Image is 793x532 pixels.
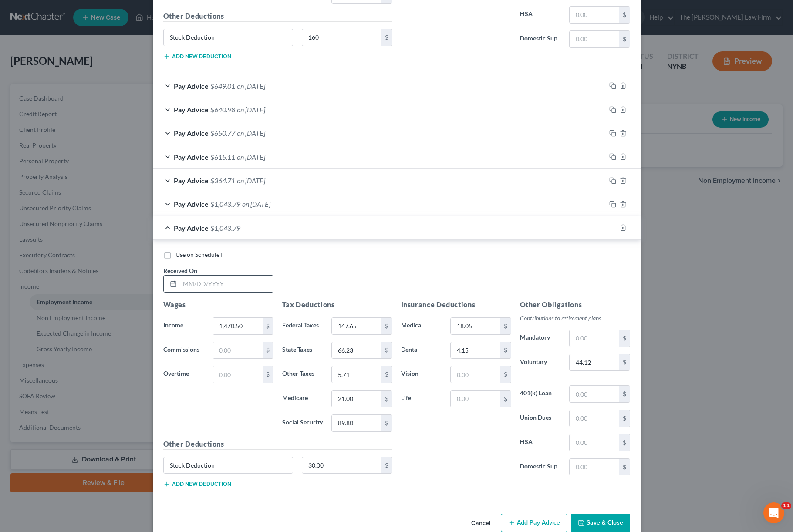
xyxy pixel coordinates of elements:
div: $ [381,415,392,431]
input: 0.00 [451,342,500,359]
p: Contributions to retirement plans [520,314,630,323]
input: 0.00 [570,31,619,47]
div: $ [619,386,630,402]
div: James says… [7,68,167,132]
label: Vision [397,366,446,383]
span: $615.11 [210,153,235,161]
span: Pay Advice [174,153,209,161]
div: $ [500,391,511,407]
input: 0.00 [570,459,619,475]
div: ! The issues with Expenses and Gross Yearly Income not saving have been resolved. Thank you for y... [14,74,136,108]
input: 0.00 [302,457,381,474]
input: 0.00 [570,386,619,402]
h5: Tax Deductions [282,300,392,310]
button: Add Pay Advice [501,514,567,532]
input: 0.00 [332,318,381,334]
input: 0.00 [451,318,500,334]
div: Close [153,3,169,19]
span: on [DATE] [237,129,265,137]
span: $1,043.79 [210,224,240,232]
label: Federal Taxes [278,317,327,335]
label: Medical [397,317,446,335]
label: Medicare [278,390,327,407]
div: $ [381,457,392,474]
label: Union Dues [516,410,565,427]
div: $ [500,342,511,359]
span: Pay Advice [174,82,209,90]
div: $ [619,459,630,475]
span: $640.98 [210,105,235,114]
span: Pay Advice [174,105,209,114]
span: $649.01 [210,82,235,90]
input: 0.00 [570,354,619,371]
span: Income [163,321,183,329]
div: $ [263,366,273,383]
label: Commissions [159,342,209,359]
span: on [DATE] [237,82,265,90]
label: HSA [516,6,565,24]
input: MM/DD/YYYY [180,276,273,292]
label: Voluntary [516,354,565,371]
div: $ [500,318,511,334]
input: 0.00 [570,434,619,451]
button: Upload attachment [41,285,48,292]
label: Domestic Sup. [516,458,565,476]
label: Social Security [278,414,327,432]
b: Update [14,74,39,81]
label: State Taxes [278,342,327,359]
span: $1,043.79 [210,200,240,208]
div: $ [619,31,630,47]
span: on [DATE] [237,176,265,185]
input: 0.00 [213,342,262,359]
label: Overtime [159,366,209,383]
div: $ [381,366,392,383]
div: $ [263,318,273,334]
button: Cancel [464,515,497,532]
button: Add new deduction [163,53,231,60]
button: Start recording [55,285,62,292]
span: on [DATE] [242,200,270,208]
p: Active [DATE] [42,11,81,20]
div: $ [381,391,392,407]
button: Home [136,3,153,20]
input: 0.00 [332,342,381,359]
label: Other Taxes [278,366,327,383]
img: Profile image for James [25,5,39,19]
div: $ [619,330,630,347]
div: $ [381,29,392,46]
input: 0.00 [302,29,381,46]
div: $ [619,7,630,23]
label: Life [397,390,446,407]
input: 0.00 [570,7,619,23]
span: Pay Advice [174,129,209,137]
h1: [PERSON_NAME] [42,4,99,11]
label: Domestic Sup. [516,30,565,48]
span: $364.71 [210,176,235,185]
h5: Wages [163,300,273,310]
button: Send a message… [149,282,163,296]
input: 0.00 [332,366,381,383]
h5: Other Deductions [163,11,392,22]
input: 0.00 [332,415,381,431]
input: 0.00 [570,410,619,427]
div: [PERSON_NAME] • [DATE] [14,114,82,120]
input: 0.00 [570,330,619,347]
span: Pay Advice [174,200,209,208]
button: Add new deduction [163,481,231,488]
label: HSA [516,434,565,451]
h5: Insurance Deductions [401,300,511,310]
input: Specify... [164,29,293,46]
div: $ [500,366,511,383]
span: on [DATE] [237,153,265,161]
span: Pay Advice [174,224,209,232]
span: $650.77 [210,129,235,137]
div: $ [381,318,392,334]
button: Gif picker [27,285,34,292]
button: go back [6,3,22,20]
span: Received On [163,267,197,274]
button: Emoji picker [13,285,20,292]
div: $ [619,354,630,371]
h5: Other Obligations [520,300,630,310]
input: 0.00 [451,391,500,407]
input: 0.00 [332,391,381,407]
